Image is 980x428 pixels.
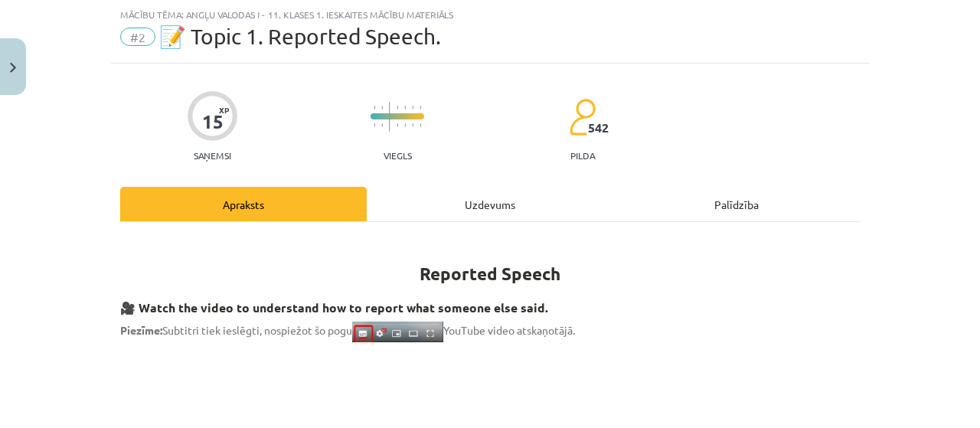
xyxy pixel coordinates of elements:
[202,111,224,132] div: 15
[420,106,421,109] img: icon-short-line-57e1e144782c952c97e751825c79c345078a6d821885a25fce030b3d8c18986b.svg
[570,150,595,161] p: pilda
[120,28,155,46] span: #2
[219,106,229,114] span: XP
[569,98,596,136] img: students-c634bb4e5e11cddfef0936a35e636f08e4e9abd3cc4e673bd6f9a4125e45ecb1.svg
[120,323,162,337] strong: Piezīme:
[404,123,406,127] img: icon-short-line-57e1e144782c952c97e751825c79c345078a6d821885a25fce030b3d8c18986b.svg
[120,187,367,221] div: Apraksts
[397,106,398,109] img: icon-short-line-57e1e144782c952c97e751825c79c345078a6d821885a25fce030b3d8c18986b.svg
[120,323,575,337] span: Subtitri tiek ieslēgti, nospiežot šo pogu YouTube video atskaņotājā.
[10,63,16,73] img: icon-close-lesson-0947bae3869378f0d4975bcd49f059093ad1ed9edebbc8119c70593378902aed.svg
[188,150,237,161] p: Saņemsi
[381,123,383,127] img: icon-short-line-57e1e144782c952c97e751825c79c345078a6d821885a25fce030b3d8c18986b.svg
[367,187,613,221] div: Uzdevums
[613,187,860,221] div: Palīdzība
[120,9,860,20] div: Mācību tēma: Angļu valodas i - 11. klases 1. ieskaites mācību materiāls
[389,102,390,132] img: icon-long-line-d9ea69661e0d244f92f715978eff75569469978d946b2353a9bb055b3ed8787d.svg
[420,123,421,127] img: icon-short-line-57e1e144782c952c97e751825c79c345078a6d821885a25fce030b3d8c18986b.svg
[120,299,548,315] strong: 🎥 Watch the video to understand how to report what someone else said.
[384,150,412,161] p: Viegls
[412,123,413,127] img: icon-short-line-57e1e144782c952c97e751825c79c345078a6d821885a25fce030b3d8c18986b.svg
[404,106,406,109] img: icon-short-line-57e1e144782c952c97e751825c79c345078a6d821885a25fce030b3d8c18986b.svg
[397,123,398,127] img: icon-short-line-57e1e144782c952c97e751825c79c345078a6d821885a25fce030b3d8c18986b.svg
[374,123,375,127] img: icon-short-line-57e1e144782c952c97e751825c79c345078a6d821885a25fce030b3d8c18986b.svg
[588,121,609,135] span: 542
[159,24,441,49] span: 📝 Topic 1. Reported Speech.
[374,106,375,109] img: icon-short-line-57e1e144782c952c97e751825c79c345078a6d821885a25fce030b3d8c18986b.svg
[381,106,383,109] img: icon-short-line-57e1e144782c952c97e751825c79c345078a6d821885a25fce030b3d8c18986b.svg
[412,106,413,109] img: icon-short-line-57e1e144782c952c97e751825c79c345078a6d821885a25fce030b3d8c18986b.svg
[420,263,560,285] strong: Reported Speech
